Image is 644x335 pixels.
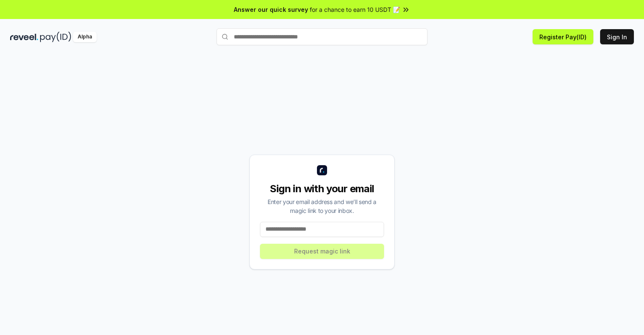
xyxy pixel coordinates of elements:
div: Alpha [73,32,97,42]
img: logo_small [317,165,327,175]
img: reveel_dark [10,32,38,42]
span: for a chance to earn 10 USDT 📝 [310,5,400,14]
button: Register Pay(ID) [533,29,593,44]
span: Answer our quick survey [234,5,308,14]
div: Enter your email address and we’ll send a magic link to your inbox. [260,197,384,215]
div: Sign in with your email [260,182,384,196]
img: pay_id [40,32,71,42]
button: Sign In [600,29,634,44]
